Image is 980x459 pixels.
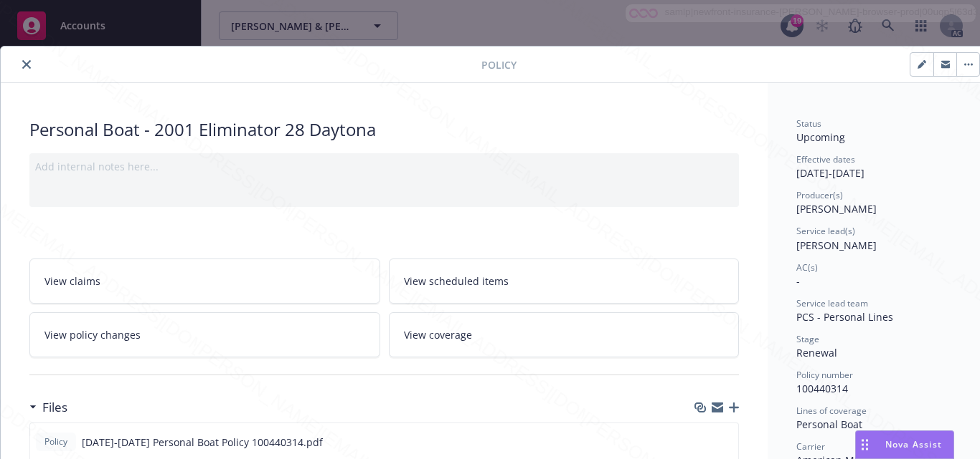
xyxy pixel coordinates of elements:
span: - [796,274,800,288]
a: View claims [29,259,380,304]
span: Policy [42,435,70,448]
div: [DATE] - [DATE] [796,153,957,180]
div: Personal Boat - 2001 Eliminator 28 Daytona [29,117,739,142]
span: View policy changes [44,327,141,342]
span: PCS - Personal Lines [796,310,893,324]
span: Upcoming [796,130,845,144]
div: Add internal notes here... [35,159,733,174]
span: Policy [481,57,517,72]
span: View scheduled items [404,274,509,289]
span: [PERSON_NAME] [796,202,877,216]
span: View claims [44,274,100,289]
span: Policy number [796,369,853,381]
div: Drag to move [856,431,874,458]
span: Stage [796,333,819,345]
span: Service lead team [796,297,868,309]
span: Carrier [796,440,825,453]
a: View coverage [389,312,740,357]
button: preview file [720,435,732,450]
a: View scheduled items [389,259,740,304]
span: Renewal [796,346,837,359]
span: Producer(s) [796,189,843,201]
div: Files [29,398,67,417]
span: Service lead(s) [796,225,855,237]
a: View policy changes [29,312,380,357]
span: [PERSON_NAME] [796,238,877,252]
button: Nova Assist [855,430,954,459]
span: 100440314 [796,382,848,395]
span: Effective dates [796,153,855,165]
button: download file [697,435,708,450]
span: Nova Assist [885,438,942,450]
span: Status [796,117,821,130]
span: Personal Boat [796,417,862,431]
span: Lines of coverage [796,405,867,417]
h3: Files [42,398,67,417]
span: View coverage [404,327,472,342]
span: AC(s) [796,261,818,274]
button: close [18,56,35,73]
span: [DATE]-[DATE] Personal Boat Policy 100440314.pdf [82,435,323,450]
